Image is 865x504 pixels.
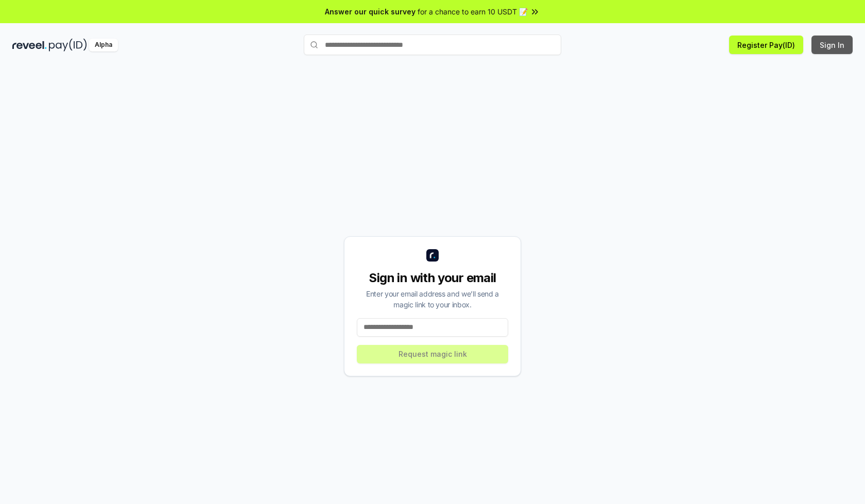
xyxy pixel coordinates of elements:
button: Sign In [811,36,853,54]
span: Answer our quick survey [325,6,416,17]
img: pay_id [49,39,87,51]
div: Sign in with your email [357,270,508,286]
img: reveel_dark [12,39,47,51]
div: Enter your email address and we’ll send a magic link to your inbox. [357,288,508,310]
span: for a chance to earn 10 USDT 📝 [418,6,528,17]
button: Register Pay(ID) [729,36,803,54]
img: logo_small [426,249,439,262]
div: Alpha [89,39,118,51]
